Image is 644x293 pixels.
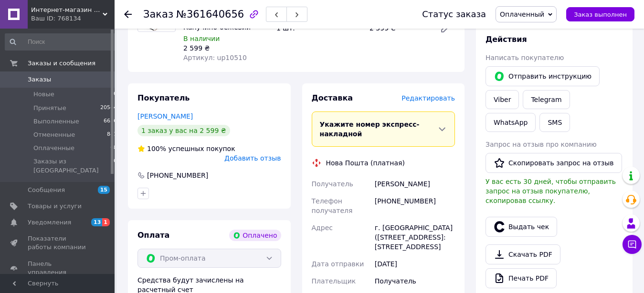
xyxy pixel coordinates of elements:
[486,113,536,132] a: WhatsApp
[33,131,75,139] span: Отмененные
[486,153,622,173] button: Скопировать запрос на отзыв
[91,218,102,226] span: 13
[566,7,634,21] button: Заказ выполнен
[312,93,353,102] span: Доставка
[324,158,407,168] div: Нова Пошта (платная)
[500,10,544,18] span: Оплаченный
[98,186,110,194] span: 15
[33,117,79,126] span: Выполненные
[486,66,600,86] button: Отправить инструкцию
[110,144,117,152] span: 68
[124,10,132,19] div: Вернуться назад
[137,125,230,136] div: 1 заказ у вас на 2 599 ₴
[114,90,117,99] span: 0
[176,9,244,20] span: №361640656
[312,260,364,268] span: Дата отправки
[623,235,642,254] button: Чат с покупателем
[486,244,560,264] a: Скачать PDF
[147,145,166,152] span: 100%
[33,157,114,174] span: Заказы из [GEOGRAPHIC_DATA]
[104,117,117,126] span: 6636
[373,192,457,219] div: [PHONE_NUMBER]
[28,260,88,277] span: Панель управления
[539,113,570,132] button: SMS
[401,94,455,102] span: Редактировать
[33,104,66,112] span: Принятые
[114,157,117,174] span: 0
[320,121,420,138] span: Укажите номер экспресс-накладной
[373,175,457,192] div: [PERSON_NAME]
[107,131,117,139] span: 841
[422,10,486,19] div: Статус заказа
[312,277,356,285] span: Плательщик
[312,180,353,188] span: Получатель
[28,234,88,252] span: Показатели работы компании
[486,90,519,109] a: Viber
[486,54,564,61] span: Написать покупателю
[486,217,557,237] button: Выдать чек
[137,93,190,102] span: Покупатель
[523,90,570,109] a: Telegram
[373,219,457,255] div: г. [GEOGRAPHIC_DATA] ([STREET_ADDRESS]: [STREET_ADDRESS]
[224,154,281,162] span: Добавить отзыв
[143,9,173,20] span: Заказ
[28,186,65,194] span: Сообщения
[312,224,333,232] span: Адрес
[574,11,627,18] span: Заказ выполнен
[373,255,457,273] div: [DATE]
[486,178,616,204] span: У вас есть 30 дней, чтобы отправить запрос на отзыв покупателю, скопировав ссылку.
[146,171,209,180] div: [PHONE_NUMBER]
[229,230,281,241] div: Оплачено
[137,231,169,240] span: Оплата
[31,6,103,14] span: Интернет-магазин "Kid Toys"
[28,75,51,84] span: Заказы
[373,273,457,290] div: Получатель
[137,144,235,153] div: успешных покупок
[100,104,117,112] span: 20544
[33,90,54,99] span: Новые
[28,218,71,227] span: Уведомления
[137,112,193,120] a: [PERSON_NAME]
[183,54,247,61] span: Артикул: up10510
[28,59,95,68] span: Заказы и сообщения
[312,197,353,214] span: Телефон получателя
[31,14,115,23] div: Ваш ID: 768134
[183,35,220,42] span: В наличии
[486,35,527,44] span: Действия
[28,202,82,211] span: Товары и услуги
[183,43,269,53] div: 2 599 ₴
[486,141,597,148] span: Запрос на отзыв про компанию
[486,268,557,288] a: Печать PDF
[33,144,74,152] span: Оплаченные
[102,218,110,226] span: 1
[5,33,118,51] input: Поиск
